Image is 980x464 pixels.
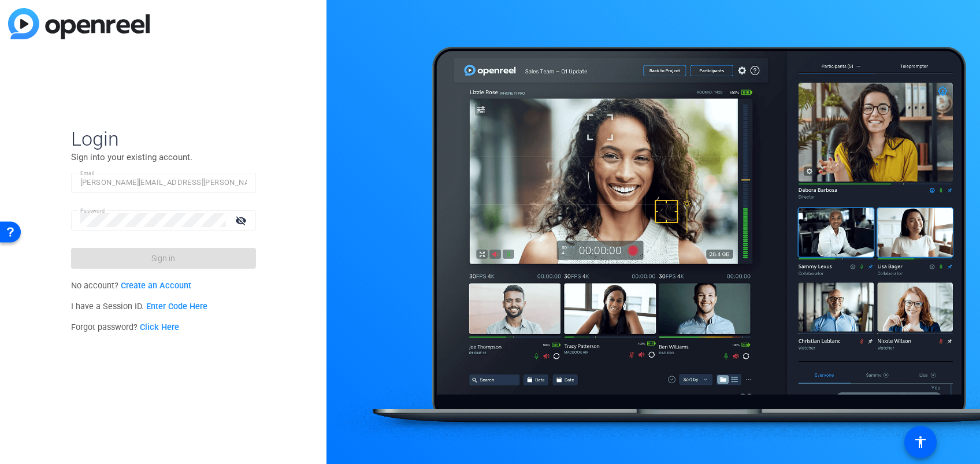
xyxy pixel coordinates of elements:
mat-icon: visibility_off [228,212,256,229]
mat-label: Password [80,207,105,214]
span: I have a Session ID. [71,302,208,311]
span: No account? [71,281,192,291]
img: blue-gradient.svg [8,8,150,39]
input: Enter Email Address [80,176,247,190]
mat-label: Email [80,170,95,176]
a: Enter Code Here [146,302,207,311]
span: Forgot password? [71,322,180,332]
mat-icon: accessibility [914,435,927,449]
p: Sign into your existing account. [71,151,256,164]
span: Login [71,127,256,151]
a: Create an Account [121,281,191,291]
a: Click Here [140,322,179,332]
